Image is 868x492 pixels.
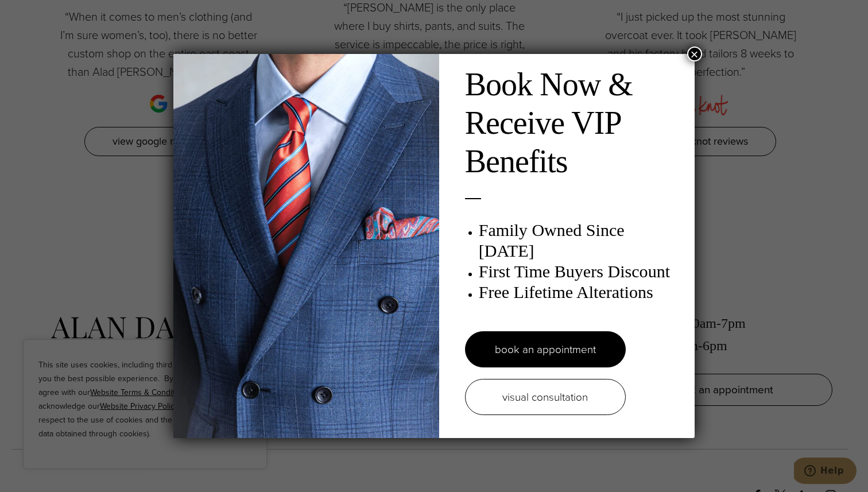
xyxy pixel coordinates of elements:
[465,331,626,367] a: book an appointment
[479,220,683,261] h3: Family Owned Since [DATE]
[465,65,683,181] h2: Book Now & Receive VIP Benefits
[687,47,702,61] button: Close
[26,8,50,18] span: Help
[465,379,626,415] a: visual consultation
[479,261,683,282] h3: First Time Buyers Discount
[479,282,683,303] h3: Free Lifetime Alterations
